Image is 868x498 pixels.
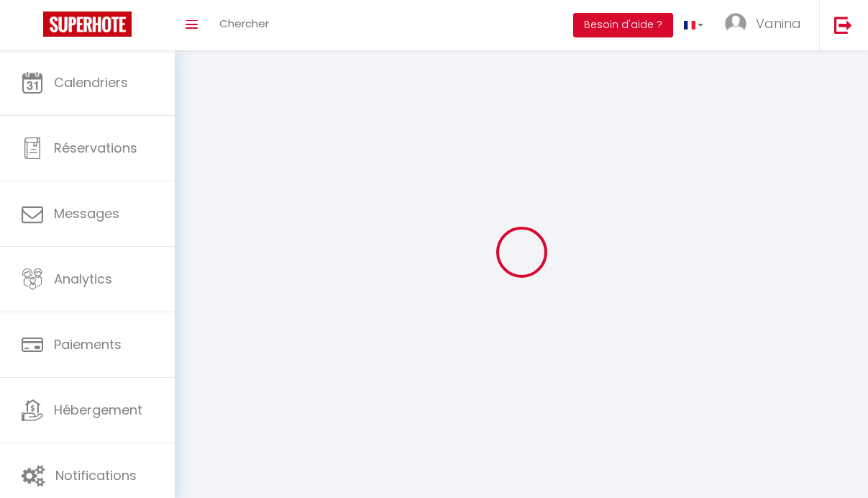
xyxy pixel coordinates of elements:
span: Notifications [55,466,137,484]
span: Messages [54,204,119,222]
img: logout [834,16,852,34]
img: ... [725,13,746,35]
span: Réservations [54,139,137,157]
span: Paiements [54,335,122,353]
span: Hébergement [54,401,142,419]
img: Super Booking [43,12,132,37]
span: Analytics [54,270,112,288]
span: Chercher [219,16,269,31]
button: Besoin d'aide ? [573,13,673,37]
span: Vanina [756,14,801,32]
span: Calendriers [54,73,128,91]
